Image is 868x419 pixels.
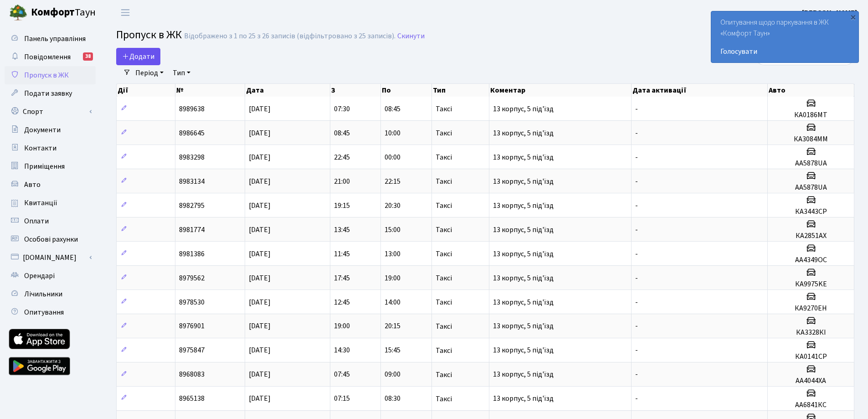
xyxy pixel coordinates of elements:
[635,201,638,211] span: -
[179,346,205,356] span: 8975847
[493,176,554,186] span: 13 корпус, 5 під'їзд
[635,394,638,404] span: -
[385,201,401,211] span: 20:30
[179,128,205,138] span: 8986645
[5,139,96,157] a: Контакти
[771,352,850,361] h5: КА0141СР
[5,48,96,66] a: Повідомлення38
[334,273,350,283] span: 17:45
[116,27,182,43] span: Пропуск в ЖК
[334,346,350,356] span: 14:30
[635,176,638,186] span: -
[493,152,554,162] span: 13 корпус, 5 під'їзд
[5,267,96,285] a: Орендарі
[132,65,167,81] a: Період
[436,323,452,330] span: Таксі
[249,249,271,259] span: [DATE]
[5,157,96,176] a: Приміщення
[720,46,849,57] a: Голосувати
[436,105,452,113] span: Таксі
[635,346,638,356] span: -
[771,304,850,313] h5: КА9270ЕН
[334,225,350,235] span: 13:45
[24,289,62,299] span: Лічильники
[771,135,850,144] h5: КА3084ММ
[24,125,61,135] span: Документи
[493,225,554,235] span: 13 корпус, 5 під'їзд
[249,297,271,307] span: [DATE]
[24,34,86,44] span: Панель управління
[771,377,850,385] h5: АА4044ХА
[122,52,154,62] span: Додати
[635,321,638,331] span: -
[397,32,425,41] a: Скинути
[249,273,271,283] span: [DATE]
[436,299,452,306] span: Таксі
[334,249,350,259] span: 11:45
[249,152,271,162] span: [DATE]
[493,128,554,138] span: 13 корпус, 5 під'їзд
[9,4,27,22] img: logo.png
[385,346,401,356] span: 15:45
[493,273,554,283] span: 13 корпус, 5 під'їзд
[768,84,854,97] th: Авто
[334,321,350,331] span: 19:00
[175,84,245,97] th: №
[334,152,350,162] span: 22:45
[802,8,857,18] b: [PERSON_NAME]
[24,271,55,281] span: Орендарі
[632,84,768,97] th: Дата активації
[771,401,850,409] h5: АА6841КС
[249,104,271,114] span: [DATE]
[771,328,850,337] h5: КА3328КІ
[771,111,850,119] h5: КА0186МТ
[249,225,271,235] span: [DATE]
[5,194,96,212] a: Квитанції
[334,201,350,211] span: 19:15
[24,216,49,226] span: Оплати
[635,370,638,380] span: -
[179,394,205,404] span: 8965138
[249,346,271,356] span: [DATE]
[24,52,71,62] span: Повідомлення
[5,303,96,321] a: Опитування
[385,273,401,283] span: 19:00
[436,226,452,233] span: Таксі
[635,273,638,283] span: -
[493,104,554,114] span: 13 корпус, 5 під'їзд
[385,104,401,114] span: 08:45
[334,370,350,380] span: 07:45
[493,321,554,331] span: 13 корпус, 5 під'їзд
[334,297,350,307] span: 12:45
[436,202,452,209] span: Таксі
[493,346,554,356] span: 13 корпус, 5 під'їзд
[493,297,554,307] span: 13 корпус, 5 під'їзд
[5,30,96,48] a: Панель управління
[334,104,350,114] span: 07:30
[5,103,96,121] a: Спорт
[334,128,350,138] span: 08:45
[179,201,205,211] span: 8982795
[116,48,160,65] a: Додати
[5,176,96,194] a: Авто
[385,321,401,331] span: 20:15
[635,128,638,138] span: -
[436,178,452,185] span: Таксі
[179,297,205,307] span: 8978530
[179,104,205,114] span: 8989638
[5,121,96,139] a: Документи
[385,152,401,162] span: 00:00
[802,7,857,18] a: [PERSON_NAME]
[436,347,452,354] span: Таксі
[381,84,431,97] th: По
[245,84,330,97] th: Дата
[330,84,381,97] th: З
[114,5,137,20] button: Переключити навігацію
[635,104,638,114] span: -
[635,297,638,307] span: -
[436,129,452,137] span: Таксі
[436,371,452,378] span: Таксі
[385,249,401,259] span: 13:00
[24,307,64,317] span: Опитування
[385,297,401,307] span: 14:00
